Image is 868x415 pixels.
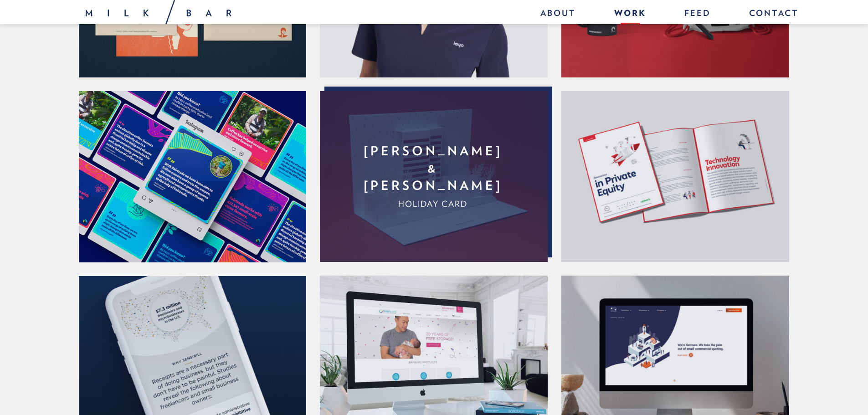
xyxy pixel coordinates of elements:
span: Holiday Card [398,199,467,209]
a: Work [605,5,655,24]
h2: [PERSON_NAME] & [PERSON_NAME] [361,142,505,194]
a: Contact [740,5,799,24]
a: About [531,5,585,24]
a: [PERSON_NAME] & [PERSON_NAME]Holiday Card [320,91,546,262]
a: Feed [675,5,720,24]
